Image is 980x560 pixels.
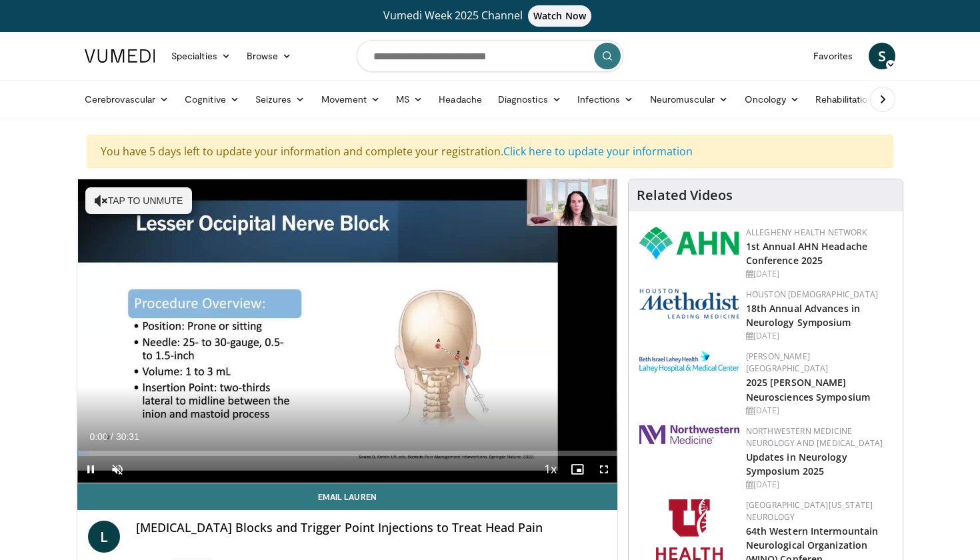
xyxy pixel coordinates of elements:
a: Houston [DEMOGRAPHIC_DATA] [746,289,878,300]
div: Progress Bar [77,451,617,456]
a: Northwestern Medicine Neurology and [MEDICAL_DATA] [746,425,883,449]
div: [DATE] [746,405,892,417]
img: 5e4488cc-e109-4a4e-9fd9-73bb9237ee91.png.150x105_q85_autocrop_double_scale_upscale_version-0.2.png [639,289,739,319]
a: Diagnostics [490,86,569,113]
button: Pause [77,456,104,483]
a: Cerebrovascular [77,86,177,113]
a: S [869,43,895,69]
a: 1st Annual AHN Headache Conference 2025 [746,240,867,267]
h4: Related Videos [637,187,733,203]
a: [GEOGRAPHIC_DATA][US_STATE] Neurology [746,499,873,523]
img: 628ffacf-ddeb-4409-8647-b4d1102df243.png.150x105_q85_autocrop_double_scale_upscale_version-0.2.png [639,227,739,259]
a: Updates in Neurology Symposium 2025 [746,451,847,477]
span: 30:31 [116,431,139,442]
span: Watch Now [528,5,591,27]
a: Specialties [163,43,239,69]
a: Movement [313,86,389,113]
input: Search topics, interventions [357,40,623,72]
div: [DATE] [746,479,892,491]
a: Rehabilitation [807,86,881,113]
div: [DATE] [746,268,892,280]
button: Enable picture-in-picture mode [564,456,591,483]
a: Click here to update your information [503,144,693,159]
a: Headache [431,86,490,113]
span: Vumedi Week 2025 Channel [383,8,597,23]
a: Neuromuscular [642,86,737,113]
a: Cognitive [177,86,247,113]
a: MS [388,86,431,113]
a: Browse [239,43,300,69]
a: 18th Annual Advances in Neurology Symposium [746,302,860,329]
a: L [88,521,120,553]
a: Email Lauren [77,483,617,510]
img: 2a462fb6-9365-492a-ac79-3166a6f924d8.png.150x105_q85_autocrop_double_scale_upscale_version-0.2.jpg [639,425,739,444]
a: Oncology [737,86,808,113]
img: VuMedi Logo [85,49,155,63]
a: [PERSON_NAME][GEOGRAPHIC_DATA] [746,351,829,374]
a: Allegheny Health Network [746,227,867,238]
a: Vumedi Week 2025 ChannelWatch Now [87,5,893,27]
img: e7977282-282c-4444-820d-7cc2733560fd.jpg.150x105_q85_autocrop_double_scale_upscale_version-0.2.jpg [639,351,739,373]
div: You have 5 days left to update your information and complete your registration. [87,135,893,168]
button: Unmute [104,456,131,483]
span: / [111,431,113,442]
h4: [MEDICAL_DATA] Blocks and Trigger Point Injections to Treat Head Pain [136,521,607,535]
a: Seizures [247,86,313,113]
div: [DATE] [746,330,892,342]
button: Fullscreen [591,456,617,483]
a: Favorites [805,43,861,69]
span: 0:00 [89,431,107,442]
button: Playback Rate [537,456,564,483]
a: 2025 [PERSON_NAME] Neurosciences Symposium [746,376,870,403]
video-js: Video Player [77,179,617,483]
button: Tap to unmute [85,187,192,214]
a: Infections [569,86,642,113]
